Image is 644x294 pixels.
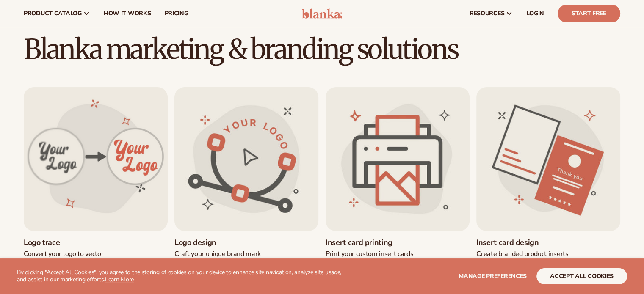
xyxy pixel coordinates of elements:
span: How It Works [104,10,151,17]
button: accept all cookies [536,268,627,284]
a: Insert card printing [326,238,470,247]
a: Start Free [558,5,620,22]
span: Manage preferences [459,272,527,280]
button: Manage preferences [459,268,527,284]
span: LOGIN [526,10,544,17]
p: By clicking "Accept All Cookies", you agree to the storing of cookies on your device to enhance s... [17,269,351,283]
a: Learn More [105,275,134,283]
span: pricing [164,10,188,17]
a: Logo trace [24,238,168,247]
span: product catalog [24,10,82,17]
a: Insert card design [476,238,620,247]
img: logo [302,8,342,19]
a: Logo design [174,238,318,247]
span: resources [470,10,504,17]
